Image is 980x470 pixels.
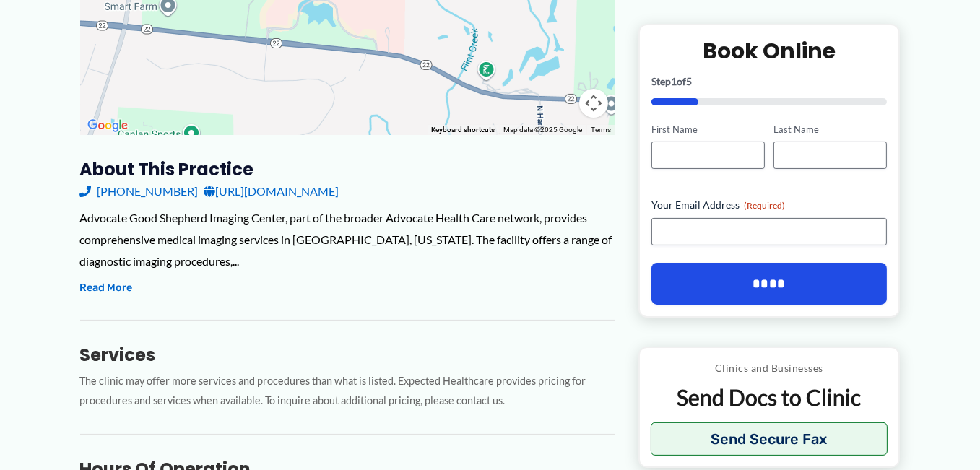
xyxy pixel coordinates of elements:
div: Advocate Good Shepherd Imaging Center, part of the broader Advocate Health Care network, provides... [80,207,615,271]
button: Send Secure Fax [651,422,888,456]
p: Clinics and Businesses [651,359,888,378]
label: Last Name [773,122,887,136]
label: First Name [651,122,765,136]
h2: Book Online [651,36,888,64]
span: (Required) [744,200,785,211]
span: Map data ©2025 Google [503,126,582,134]
a: Open this area in Google Maps (opens a new window) [84,116,131,135]
img: Google [84,116,131,135]
h3: Services [80,344,615,366]
a: [PHONE_NUMBER] [80,180,199,202]
span: 5 [686,74,692,87]
p: Send Docs to Clinic [651,383,888,412]
label: Your Email Address [651,198,888,212]
span: 1 [671,74,677,87]
p: Step of [651,76,888,86]
button: Read More [80,279,133,297]
button: Keyboard shortcuts [431,125,495,135]
a: Terms [591,126,611,134]
button: Map camera controls [579,89,608,118]
a: [URL][DOMAIN_NAME] [204,180,339,202]
p: The clinic may offer more services and procedures than what is listed. Expected Healthcare provid... [80,372,615,411]
h3: About this practice [80,158,615,180]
